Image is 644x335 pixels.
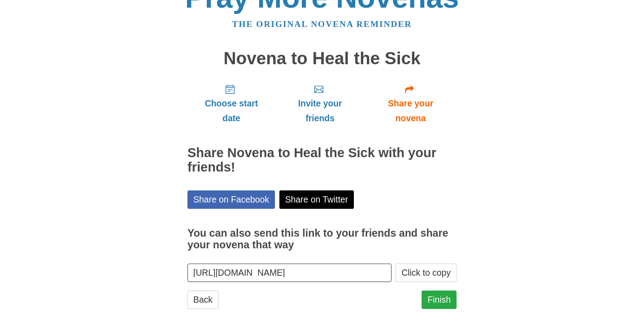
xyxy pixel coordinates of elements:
h1: Novena to Heal the Sick [187,49,457,68]
a: Finish [422,291,457,309]
a: Invite your friends [275,77,365,130]
h2: Share Novena to Heal the Sick with your friends! [187,146,457,175]
span: Choose start date [196,96,266,126]
a: Back [187,291,218,309]
button: Click to copy [396,264,457,282]
a: Share on Facebook [187,190,275,209]
a: Share on Twitter [279,190,354,209]
a: Choose start date [187,77,275,130]
span: Invite your friends [284,96,356,126]
span: Share your novena [374,96,448,126]
h3: You can also send this link to your friends and share your novena that way [187,228,457,251]
a: The original novena reminder [232,19,412,29]
a: Share your novena [365,77,457,130]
